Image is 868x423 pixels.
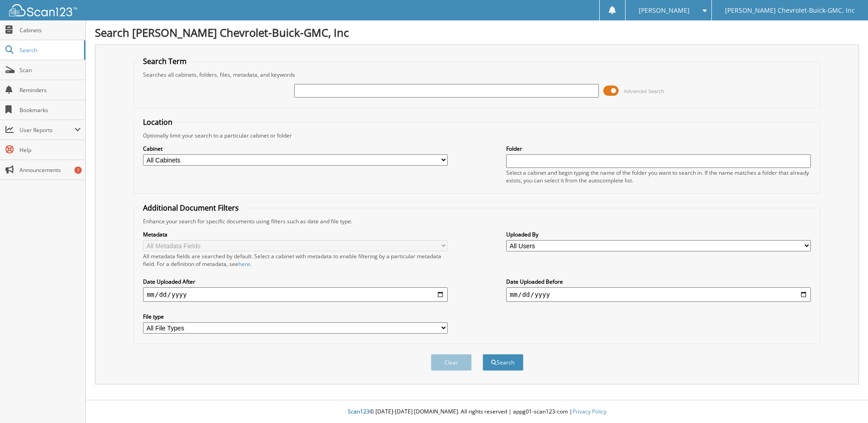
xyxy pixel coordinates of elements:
span: Scan123 [348,408,370,415]
a: Privacy Policy [572,408,607,415]
legend: Location [138,117,177,127]
label: Cabinet [143,145,448,152]
span: User Reports [20,126,74,134]
button: Clear [431,354,472,371]
span: [PERSON_NAME] [639,8,690,13]
input: start [143,287,448,302]
span: Reminders [20,86,81,94]
h1: Search [PERSON_NAME] Chevrolet-Buick-GMC, Inc [95,25,859,40]
span: Advanced Search [624,88,664,94]
span: Search [20,46,79,54]
label: File type [143,313,448,320]
label: Date Uploaded Before [506,278,811,285]
span: Help [20,146,81,154]
label: Metadata [143,231,448,238]
img: scan123-logo-white.svg [9,4,77,16]
span: Bookmarks [20,106,81,114]
div: Select a cabinet and begin typing the name of the folder you want to search in. If the name match... [506,169,811,184]
div: All metadata fields are searched by default. Select a cabinet with metadata to enable filtering b... [143,252,448,268]
input: end [506,287,811,302]
a: here [238,260,250,268]
div: Optionally limit your search to a particular cabinet or folder [138,132,815,139]
div: 7 [74,167,82,174]
label: Uploaded By [506,231,811,238]
label: Folder [506,145,811,152]
label: Date Uploaded After [143,278,448,285]
span: Cabinets [20,26,81,34]
div: Enhance your search for specific documents using filters such as date and file type. [138,217,815,225]
legend: Additional Document Filters [138,203,243,213]
button: Search [483,354,523,371]
span: [PERSON_NAME] Chevrolet-Buick-GMC, Inc [725,8,855,13]
legend: Search Term [138,56,191,66]
span: Scan [20,66,81,74]
div: Searches all cabinets, folders, files, metadata, and keywords [138,71,815,79]
div: © [DATE]-[DATE] [DOMAIN_NAME]. All rights reserved | appg01-scan123-com | [86,401,868,423]
span: Announcements [20,166,81,174]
